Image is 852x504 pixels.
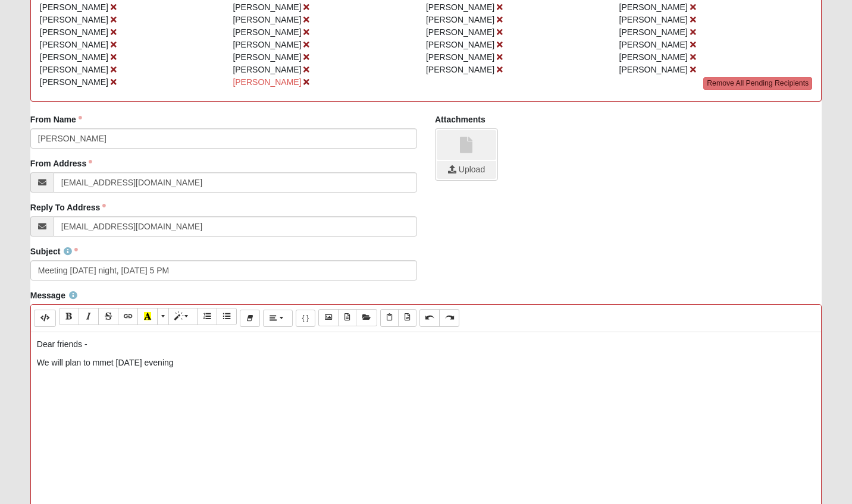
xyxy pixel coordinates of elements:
[40,2,108,12] span: [PERSON_NAME]
[37,338,815,351] p: Dear friends -
[296,310,316,327] button: Merge Field
[240,310,260,327] button: Remove Font Style (CTRL+\)
[98,308,118,325] button: Strikethrough (CTRL+SHIFT+S)
[233,15,301,24] span: [PERSON_NAME]
[40,27,108,37] span: [PERSON_NAME]
[619,2,688,12] span: [PERSON_NAME]
[619,27,688,37] span: [PERSON_NAME]
[439,309,459,326] button: Redo (CTRL+Y)
[263,310,292,327] button: Paragraph
[168,308,198,325] button: Style
[619,52,688,62] span: [PERSON_NAME]
[34,310,56,327] button: Code Editor
[398,309,416,326] button: Paste from Word
[233,77,301,87] span: [PERSON_NAME]
[380,309,399,326] button: Paste Text
[217,308,237,325] button: Unordered list (CTRL+SHIFT+NUM7)
[703,77,812,90] a: Remove All Pending Recipients
[619,65,688,74] span: [PERSON_NAME]
[419,309,440,326] button: Undo (CTRL+Z)
[40,52,108,62] span: [PERSON_NAME]
[30,157,92,169] label: From Address
[197,308,217,325] button: Ordered list (CTRL+SHIFT+NUM8)
[40,15,108,24] span: [PERSON_NAME]
[233,52,301,62] span: [PERSON_NAME]
[435,114,485,125] label: Attachments
[137,308,158,325] button: Recent Color
[40,65,108,74] span: [PERSON_NAME]
[619,15,688,24] span: [PERSON_NAME]
[79,308,99,325] button: Italic (CTRL+I)
[37,357,815,369] p: We will plan to mmet [DATE] evening
[233,40,301,49] span: [PERSON_NAME]
[426,65,494,74] span: [PERSON_NAME]
[426,27,494,37] span: [PERSON_NAME]
[233,2,301,12] span: [PERSON_NAME]
[318,309,339,326] button: Image Browser
[30,289,77,301] label: Message
[426,52,494,62] span: [PERSON_NAME]
[118,308,138,325] button: Link (CTRL+K)
[426,2,494,12] span: [PERSON_NAME]
[40,40,108,49] span: [PERSON_NAME]
[356,309,377,326] button: Asset Manager
[426,15,494,24] span: [PERSON_NAME]
[30,245,79,257] label: Subject
[233,65,301,74] span: [PERSON_NAME]
[40,77,108,87] span: [PERSON_NAME]
[30,201,106,213] label: Reply To Address
[59,308,79,325] button: Bold (CTRL+B)
[30,114,82,125] label: From Name
[426,40,494,49] span: [PERSON_NAME]
[157,308,169,325] button: More Color
[619,40,688,49] span: [PERSON_NAME]
[233,27,301,37] span: [PERSON_NAME]
[338,309,356,326] button: File Browser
